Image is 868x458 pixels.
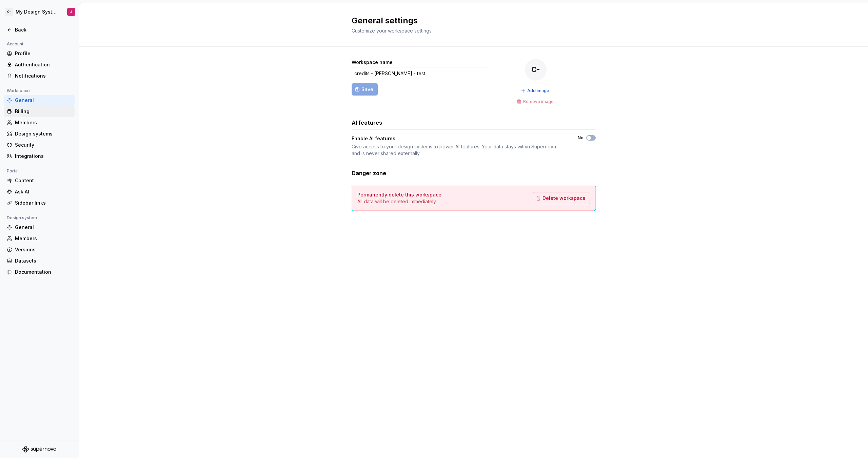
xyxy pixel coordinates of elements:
div: Give access to your design systems to power AI features. Your data stays within Supernova and is ... [352,143,566,157]
a: Ask AI [4,186,75,197]
div: Documentation [15,269,72,275]
div: Design system [4,214,40,222]
h2: General settings [352,15,588,26]
div: Profile [15,50,72,57]
div: Integrations [15,153,72,160]
a: General [4,222,75,233]
span: Delete workspace [542,195,586,202]
a: Billing [4,106,75,117]
a: Integrations [4,151,75,162]
div: Account [4,40,26,48]
span: Customize your workspace settings. [352,28,433,34]
div: Security [15,142,72,148]
span: Add image [527,88,549,93]
a: Members [4,117,75,128]
h3: Danger zone [352,169,386,177]
label: No [578,135,584,141]
div: Back [15,26,72,33]
svg: Supernova Logo [22,446,56,453]
a: Members [4,233,75,244]
div: Members [15,119,72,126]
div: J [70,9,72,15]
div: Members [15,235,72,242]
a: Content [4,175,75,186]
a: Security [4,140,75,150]
div: General [15,97,72,104]
a: Design systems [4,128,75,139]
div: Portal [4,167,21,175]
a: General [4,95,75,106]
a: Documentation [4,267,75,277]
div: Versions [15,246,72,253]
a: Authentication [4,59,75,70]
div: Authentication [15,61,72,68]
div: My Design System [16,8,59,15]
div: Sidebar links [15,200,72,206]
a: Notifications [4,70,75,81]
button: C-My Design SystemJ [1,4,77,19]
p: All data will be deleted immediately. [357,198,441,205]
h3: AI features [352,119,382,127]
h4: Permanently delete this workspace [357,191,441,198]
div: C- [525,59,547,81]
div: C- [5,8,13,16]
div: Enable AI features [352,135,395,142]
div: Workspace [4,87,33,95]
div: General [15,224,72,231]
a: Profile [4,48,75,59]
a: Sidebar links [4,197,75,208]
button: Delete workspace [533,192,590,204]
div: Datasets [15,257,72,264]
a: Versions [4,244,75,255]
a: Datasets [4,255,75,266]
div: Notifications [15,72,72,79]
a: Back [4,24,75,35]
button: Add image [519,86,552,96]
div: Design systems [15,130,72,137]
div: Billing [15,108,72,115]
div: Ask AI [15,188,72,195]
div: Content [15,177,72,184]
label: Workspace name [352,59,393,66]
